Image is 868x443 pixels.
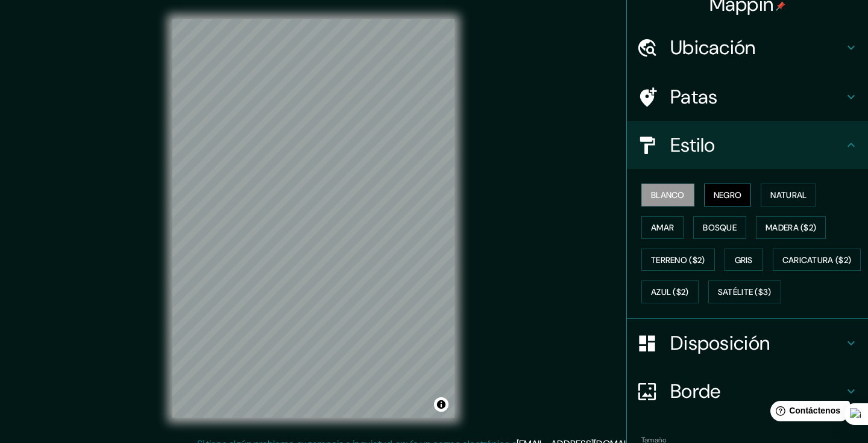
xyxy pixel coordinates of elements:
button: Terreno ($2) [641,249,715,271]
font: Negro [714,190,742,200]
div: Disposición [627,319,868,367]
button: Azul ($2) [641,280,699,303]
font: Madera ($2) [766,222,816,233]
button: Gris [725,249,763,271]
font: Estilo [670,132,715,158]
button: Amar [641,216,684,239]
font: Caricatura ($2) [782,255,852,265]
button: Madera ($2) [756,216,826,239]
font: Blanco [651,190,685,200]
font: Ubicación [670,35,756,60]
button: Blanco [641,184,694,206]
button: Caricatura ($2) [773,249,861,271]
font: Amar [651,222,674,233]
font: Patas [670,84,718,110]
iframe: Lanzador de widgets de ayuda [761,396,855,430]
font: Bosque [703,222,737,233]
font: Natural [770,190,807,200]
button: Activar o desactivar atribución [434,397,448,412]
font: Terreno ($2) [651,255,705,265]
button: Bosque [693,216,746,239]
button: Negro [704,184,752,206]
div: Patas [627,73,868,121]
font: Gris [735,255,753,265]
div: Estilo [627,121,868,169]
font: Disposición [670,330,770,356]
font: Azul ($2) [651,287,689,298]
button: Natural [761,184,816,206]
div: Ubicación [627,23,868,72]
canvas: Mapa [172,19,454,418]
img: pin-icon.png [776,1,785,11]
font: Borde [670,379,721,404]
button: Satélite ($3) [708,280,781,303]
div: Borde [627,367,868,415]
font: Satélite ($3) [718,287,772,298]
